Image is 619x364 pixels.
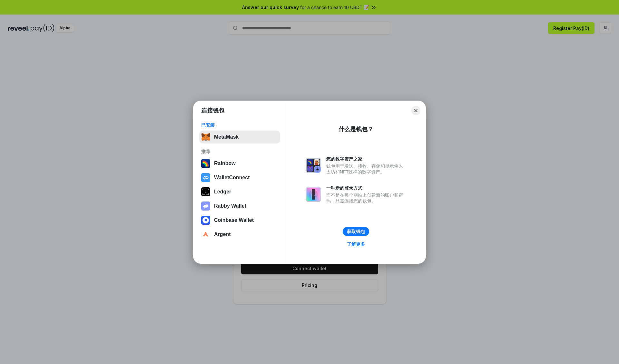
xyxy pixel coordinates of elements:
[343,240,369,248] a: 了解更多
[201,159,210,168] img: svg+xml,%3Csvg%20width%3D%22120%22%20height%3D%22120%22%20viewBox%3D%220%200%20120%20120%22%20fil...
[201,230,210,239] img: svg+xml,%3Csvg%20width%3D%2228%22%20height%3D%2228%22%20viewBox%3D%220%200%2028%2028%22%20fill%3D...
[339,125,373,133] div: 什么是钱包？
[199,200,280,212] button: Rabby Wallet
[347,241,365,247] div: 了解更多
[201,216,210,225] img: svg+xml,%3Csvg%20width%3D%2228%22%20height%3D%2228%22%20viewBox%3D%220%200%2028%2028%22%20fill%3D...
[201,187,210,196] img: svg+xml,%3Csvg%20xmlns%3D%22http%3A%2F%2Fwww.w3.org%2F2000%2Fsvg%22%20width%3D%2228%22%20height%3...
[326,163,406,175] div: 钱包用于发送、接收、存储和显示像以太坊和NFT这样的数字资产。
[199,171,280,184] button: WalletConnect
[326,156,406,162] div: 您的数字资产之家
[326,185,406,191] div: 一种新的登录方式
[199,185,280,198] button: Ledger
[201,133,210,142] img: svg+xml,%3Csvg%20fill%3D%22none%22%20height%3D%2233%22%20viewBox%3D%220%200%2035%2033%22%20width%...
[201,202,210,211] img: svg+xml,%3Csvg%20xmlns%3D%22http%3A%2F%2Fwww.w3.org%2F2000%2Fsvg%22%20fill%3D%22none%22%20viewBox...
[201,149,278,154] div: 推荐
[214,161,236,166] div: Rainbow
[306,158,321,173] img: svg+xml,%3Csvg%20xmlns%3D%22http%3A%2F%2Fwww.w3.org%2F2000%2Fsvg%22%20fill%3D%22none%22%20viewBox...
[343,227,369,236] button: 获取钱包
[199,214,280,227] button: Coinbase Wallet
[199,131,280,143] button: MetaMask
[214,134,239,140] div: MetaMask
[326,192,406,204] div: 而不是在每个网站上创建新的账户和密码，只需连接您的钱包。
[201,107,224,114] h1: 连接钱包
[214,231,231,237] div: Argent
[214,217,254,223] div: Coinbase Wallet
[347,229,365,234] div: 获取钱包
[201,173,210,182] img: svg+xml,%3Csvg%20width%3D%2228%22%20height%3D%2228%22%20viewBox%3D%220%200%2028%2028%22%20fill%3D...
[214,175,250,181] div: WalletConnect
[199,228,280,241] button: Argent
[214,203,246,209] div: Rabby Wallet
[214,189,231,195] div: Ledger
[199,157,280,170] button: Rainbow
[411,106,420,115] button: Close
[306,187,321,202] img: svg+xml,%3Csvg%20xmlns%3D%22http%3A%2F%2Fwww.w3.org%2F2000%2Fsvg%22%20fill%3D%22none%22%20viewBox...
[201,122,278,128] div: 已安装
